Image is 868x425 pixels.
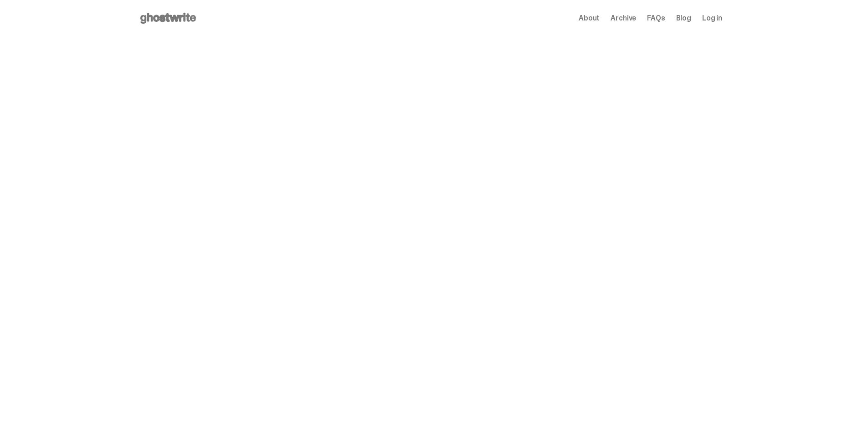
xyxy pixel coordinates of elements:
[579,15,600,22] a: About
[702,15,722,22] a: Log in
[676,15,691,22] a: Blog
[647,15,665,22] a: FAQs
[611,15,636,22] a: Archive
